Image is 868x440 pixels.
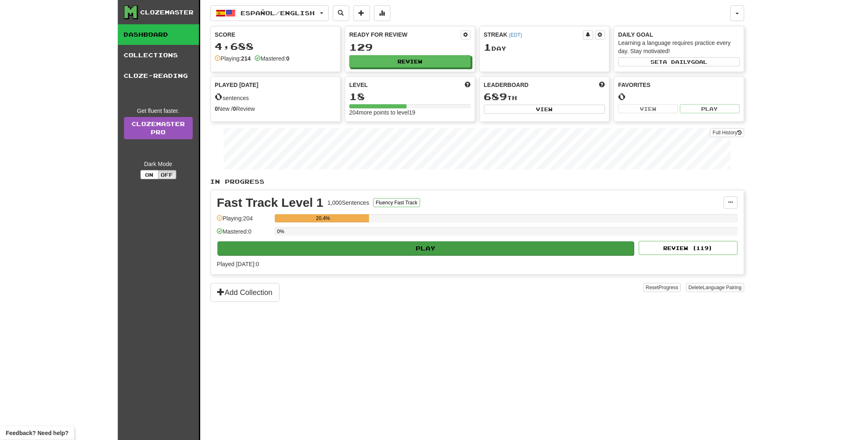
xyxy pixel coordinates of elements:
span: This week in points, UTC [599,81,605,89]
button: View [484,105,606,114]
button: DeleteLanguage Pairing [686,283,744,292]
div: 0 [618,91,740,102]
div: Mastered: 0 [217,227,271,241]
div: sentences [215,91,337,102]
div: 4,688 [215,41,337,51]
button: Full History [710,128,744,137]
div: Favorites [618,81,740,89]
strong: 0 [286,55,290,62]
span: Open feedback widget [6,429,68,437]
div: Get fluent faster. [124,107,193,115]
div: Clozemaster [140,8,194,16]
a: Collections [118,45,199,66]
strong: 214 [241,55,250,62]
span: Language Pairing [703,285,742,290]
div: Fast Track Level 1 [217,197,324,209]
div: Dark Mode [124,160,193,168]
button: On [140,170,159,179]
div: Learning a language requires practice every day. Stay motivated! [618,39,740,55]
span: Played [DATE] [215,81,259,89]
span: Español / English [241,9,315,16]
button: Add sentence to collection [353,5,370,21]
div: Ready for Review [349,30,461,39]
span: Played [DATE]: 0 [217,261,259,267]
button: Add Collection [211,283,280,302]
button: Search sentences [333,5,349,21]
div: Day [484,42,606,53]
div: Score [215,30,337,39]
strong: 0 [215,105,218,112]
button: ResetProgress [643,283,681,292]
div: th [484,91,606,102]
div: Daily Goal [618,30,740,39]
a: (EDT) [509,32,522,38]
span: 1 [484,41,492,53]
div: 1,000 Sentences [328,199,369,207]
div: Streak [484,30,584,39]
span: a daily [663,59,691,65]
span: Leaderboard [484,81,529,89]
span: Score more points to level up [465,81,471,89]
span: 0 [215,91,223,102]
button: Review (119) [639,241,738,255]
div: 20.4% [277,214,369,222]
button: Play [218,241,634,255]
div: New / Review [215,105,337,113]
div: 129 [349,42,471,52]
button: Play [680,104,740,113]
div: 204 more points to level 19 [349,108,471,117]
div: Playing: [215,54,251,63]
a: Cloze-Reading [118,66,199,86]
p: In Progress [211,178,744,186]
button: Off [158,170,176,179]
button: More stats [374,5,391,21]
button: View [618,104,678,113]
button: Fluency Fast Track [373,198,420,207]
span: 689 [484,91,508,102]
div: Mastered: [255,54,290,63]
button: Seta dailygoal [618,57,740,66]
button: Review [349,55,471,68]
span: Level [349,81,368,89]
button: Español/English [211,5,329,21]
a: ClozemasterPro [124,117,193,139]
strong: 0 [233,105,236,112]
a: Dashboard [118,24,199,45]
div: Playing: 204 [217,214,271,228]
div: 18 [349,91,471,102]
span: Progress [659,285,678,290]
